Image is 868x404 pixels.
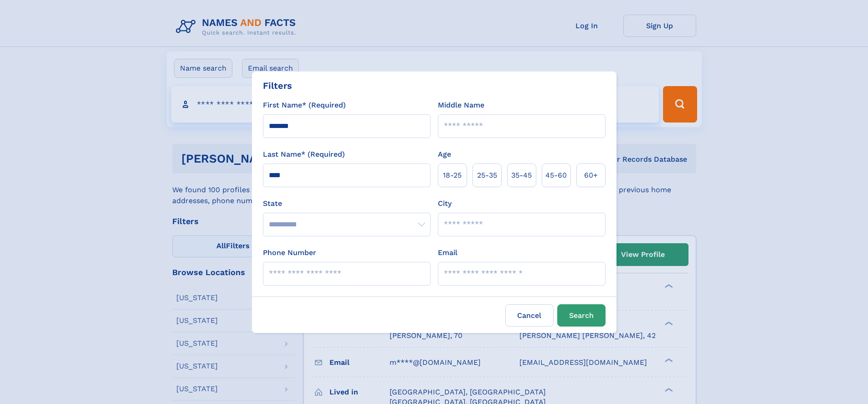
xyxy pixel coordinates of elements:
label: State [263,198,431,209]
label: Last Name* (Required) [263,149,345,160]
span: 45‑60 [545,170,567,181]
span: 25‑35 [477,170,497,181]
span: 18‑25 [443,170,462,181]
label: First Name* (Required) [263,100,346,111]
label: City [438,198,452,209]
label: Middle Name [438,100,484,111]
label: Email [438,247,457,258]
div: Filters [263,79,292,92]
span: 35‑45 [511,170,532,181]
label: Phone Number [263,247,316,258]
label: Age [438,149,451,160]
span: 60+ [584,170,598,181]
button: Search [557,304,606,327]
label: Cancel [505,304,554,327]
